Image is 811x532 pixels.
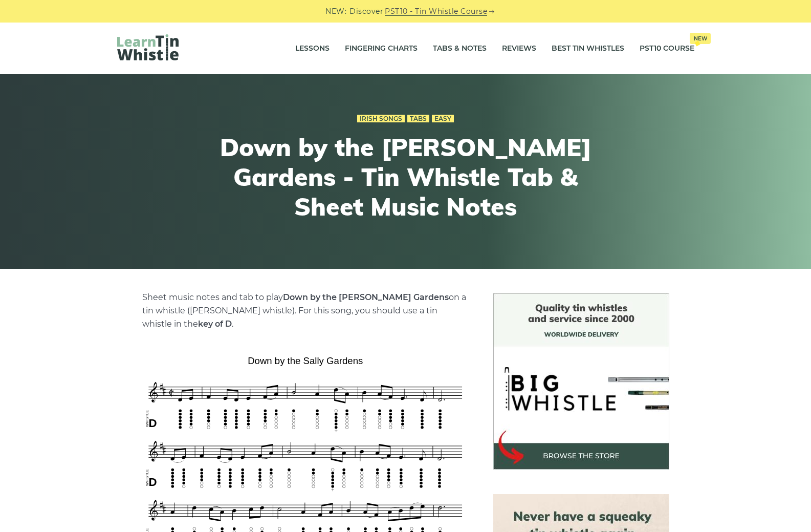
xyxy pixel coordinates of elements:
[345,36,418,61] a: Fingering Charts
[690,33,711,44] span: New
[295,36,330,61] a: Lessons
[640,36,694,61] a: PST10 CourseNew
[217,133,594,221] h1: Down by the [PERSON_NAME] Gardens - Tin Whistle Tab & Sheet Music Notes
[407,115,429,123] a: Tabs
[433,36,487,61] a: Tabs & Notes
[493,293,669,470] img: BigWhistle Tin Whistle Store
[283,292,449,302] strong: Down by the [PERSON_NAME] Gardens
[117,34,179,60] img: LearnTinWhistle.com
[502,36,536,61] a: Reviews
[552,36,624,61] a: Best Tin Whistles
[357,115,405,123] a: Irish Songs
[142,291,469,331] p: Sheet music notes and tab to play on a tin whistle ([PERSON_NAME] whistle). For this song, you sh...
[432,115,454,123] a: Easy
[198,319,232,329] strong: key of D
